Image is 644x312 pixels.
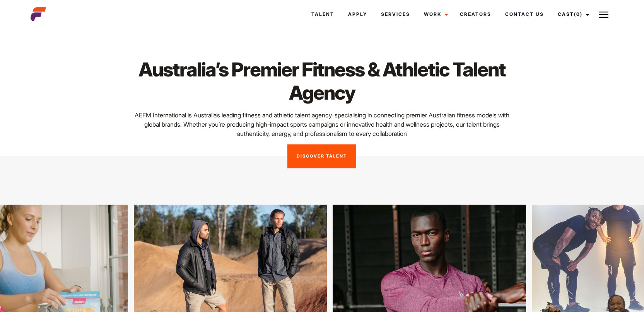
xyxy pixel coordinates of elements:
[31,7,46,22] img: cropped-aefm-brand-fav-22-square.png
[417,4,453,25] a: Work
[374,4,417,25] a: Services
[599,10,608,19] img: Burger icon
[551,4,594,25] a: Cast(0)
[341,4,374,25] a: Apply
[498,4,551,25] a: Contact Us
[574,11,583,17] span: (0)
[129,110,515,138] p: AEFM International is Australia’s leading fitness and athletic talent agency, specialising in con...
[287,144,356,168] a: Discover Talent
[304,4,341,25] a: Talent
[453,4,498,25] a: Creators
[129,58,515,104] h1: Australia’s Premier Fitness & Athletic Talent Agency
